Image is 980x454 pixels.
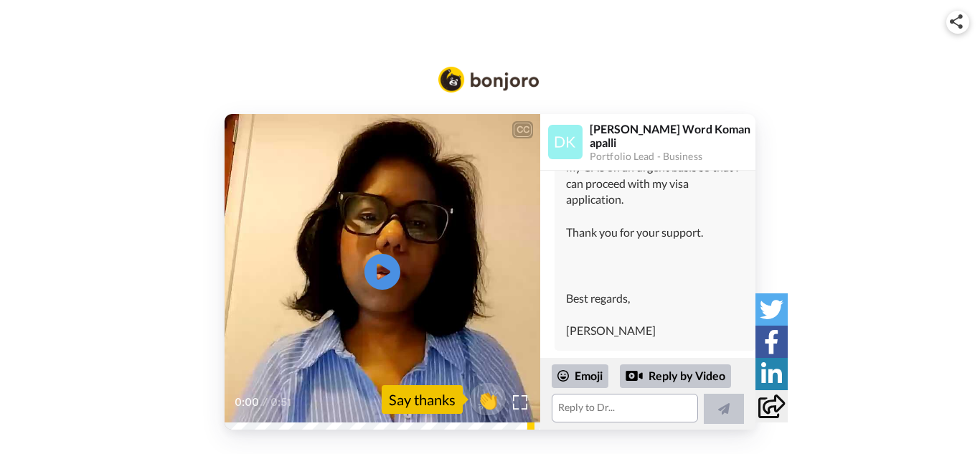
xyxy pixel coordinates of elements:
[270,394,296,411] span: 0:51
[382,385,463,414] div: Say thanks
[438,67,539,93] img: Bonjoro Logo
[513,395,527,410] img: Full screen
[514,123,532,137] div: CC
[626,367,643,384] div: Reply by Video
[263,394,268,411] span: /
[548,125,583,159] img: Profile Image
[590,122,755,149] div: [PERSON_NAME] Word Komanapalli
[590,151,755,163] div: Portfolio Lead - Business
[950,14,963,29] img: ic_share.svg
[566,77,744,340] div: Respected Team, Greetings of the day!!!!!! I hope this message finds you kindly request you to is...
[470,383,506,415] button: 👏
[470,388,506,411] span: 👏
[552,364,608,387] div: Emoji
[620,364,731,389] div: Reply by Video
[235,394,260,411] span: 0:00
